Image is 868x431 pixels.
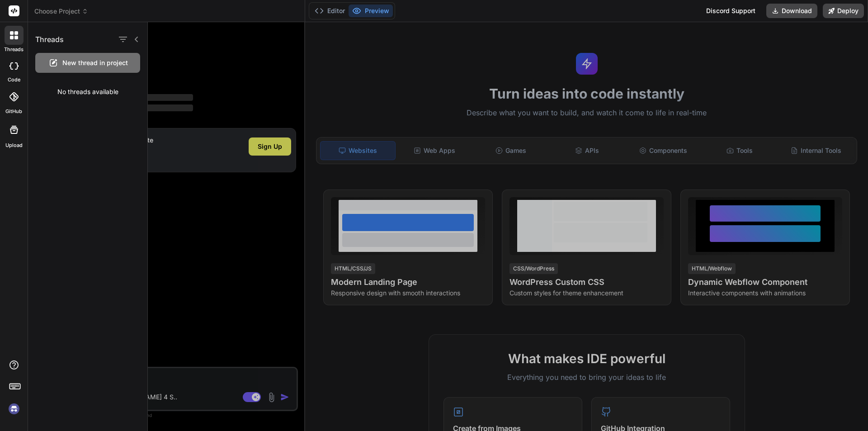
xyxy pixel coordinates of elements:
button: Preview [349,5,393,17]
button: Deploy [823,4,864,18]
label: GitHub [5,108,22,115]
span: New thread in project [62,58,128,67]
label: code [8,76,20,84]
button: Editor [311,5,349,17]
label: Upload [5,142,23,149]
button: Download [766,4,817,18]
span: Choose Project [34,7,88,16]
label: threads [4,46,24,53]
h1: Threads [35,34,64,45]
div: No threads available [28,80,147,104]
img: signin [6,401,22,417]
div: Discord Support [701,4,761,18]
